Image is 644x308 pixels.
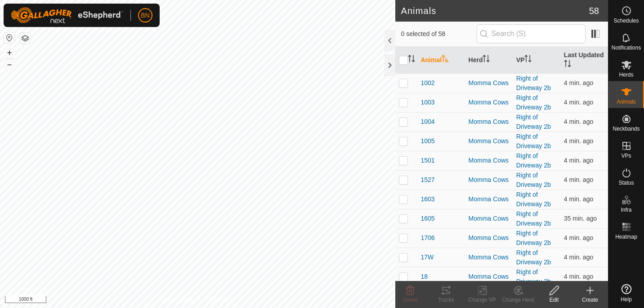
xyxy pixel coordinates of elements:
a: Right of Driveway 2b [516,230,551,246]
span: 1003 [420,98,434,107]
p-sorticon: Activate to sort [564,61,571,68]
div: Momma Cows [469,136,509,146]
span: Herds [619,72,633,77]
a: Help [608,281,644,306]
div: Momma Cows [469,233,509,243]
span: Help [621,297,632,302]
a: Right of Driveway 2b [516,94,551,111]
th: Animal [417,47,465,74]
div: Change VP [464,296,500,304]
div: Change Herd [500,296,536,304]
span: Heatmap [615,234,637,240]
a: Right of Driveway 2b [516,210,551,227]
span: 1005 [420,136,434,146]
span: Sep 9, 2025, 2:31 PM [564,99,593,106]
span: Sep 9, 2025, 2:00 PM [564,215,597,222]
div: Momma Cows [469,117,509,127]
div: Momma Cows [469,98,509,107]
span: Status [618,180,634,186]
div: Momma Cows [469,175,509,185]
a: Right of Driveway 2b [516,249,551,266]
button: Reset Map [4,32,15,43]
span: Sep 9, 2025, 2:30 PM [564,254,593,261]
th: VP [513,47,560,74]
button: Map Layers [20,33,31,44]
th: Last Updated [560,47,608,74]
span: Sep 9, 2025, 2:31 PM [564,234,593,241]
p-sorticon: Activate to sort [442,56,449,63]
a: Right of Driveway 2b [516,268,551,285]
span: Sep 9, 2025, 2:31 PM [564,195,593,203]
span: 58 [589,4,599,18]
span: Sep 9, 2025, 2:31 PM [564,79,593,86]
p-sorticon: Activate to sort [483,56,490,63]
div: Momma Cows [469,156,509,165]
span: Delete [402,297,418,303]
img: Gallagher Logo [11,7,123,23]
input: Search (S) [477,24,586,43]
span: 1603 [420,195,434,204]
a: Right of Driveway 2b [516,172,551,188]
span: Neckbands [613,126,640,131]
span: BN [141,11,149,20]
a: Right of Driveway 2b [516,113,551,130]
span: 1501 [420,156,434,165]
button: + [4,47,15,58]
span: VPs [621,153,631,159]
span: Sep 9, 2025, 2:31 PM [564,273,593,280]
p-sorticon: Activate to sort [408,56,415,63]
span: 1605 [420,214,434,223]
div: Edit [536,296,572,304]
span: Sep 9, 2025, 2:31 PM [564,176,593,183]
span: Schedules [613,18,639,23]
span: Notifications [612,45,641,50]
button: – [4,59,15,70]
span: 17W [420,253,434,262]
span: Sep 9, 2025, 2:31 PM [564,118,593,125]
div: Momma Cows [469,195,509,204]
div: Momma Cows [469,253,509,262]
p-sorticon: Activate to sort [524,56,532,63]
div: Momma Cows [469,272,509,281]
h2: Animals [401,5,589,16]
span: 18 [420,272,428,281]
span: 1706 [420,233,434,243]
span: 1527 [420,175,434,185]
span: Sep 9, 2025, 2:30 PM [564,157,593,164]
span: Infra [621,207,631,213]
div: Create [572,296,608,304]
span: 1004 [420,117,434,127]
span: Animals [617,99,636,104]
span: 0 selected of 58 [401,29,476,39]
a: Right of Driveway 2b [516,152,551,169]
a: Right of Driveway 2b [516,191,551,208]
a: Privacy Policy [162,296,196,304]
a: Contact Us [206,296,233,304]
a: Right of Driveway 2b [516,75,551,91]
div: Momma Cows [469,78,509,88]
div: Momma Cows [469,214,509,223]
a: Right of Driveway 2b [516,133,551,149]
th: Herd [465,47,513,74]
span: 1002 [420,78,434,88]
div: Tracks [428,296,464,304]
span: Sep 9, 2025, 2:31 PM [564,137,593,145]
